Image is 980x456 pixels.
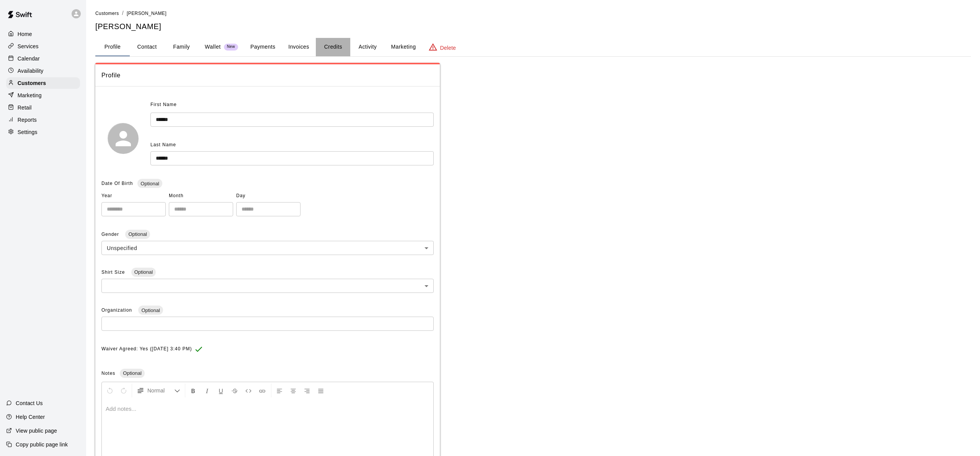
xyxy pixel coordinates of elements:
[224,44,238,49] span: New
[281,38,316,56] button: Invoices
[16,427,57,435] p: View public page
[101,307,134,313] span: Organization
[101,241,434,255] div: Unspecified
[314,384,327,397] button: Justify Align
[95,21,971,32] h5: [PERSON_NAME]
[101,270,127,275] span: Shirt Size
[95,38,130,56] button: Profile
[117,384,130,397] button: Redo
[18,42,39,50] p: Services
[18,67,44,75] p: Availability
[95,10,119,16] a: Customers
[95,38,971,56] div: basic tabs example
[18,79,46,87] p: Customers
[138,307,163,313] span: Optional
[6,90,80,101] a: Marketing
[287,384,300,397] button: Center Align
[169,190,233,202] span: Month
[18,55,40,62] p: Calendar
[18,92,42,99] p: Marketing
[6,126,80,138] a: Settings
[205,43,221,51] p: Wallet
[101,343,192,355] span: Waiver Agreed: Yes ([DATE] 3:40 PM)
[6,41,80,52] a: Services
[214,384,227,397] button: Format Underline
[18,116,37,124] p: Reports
[236,190,301,202] span: Day
[101,190,166,202] span: Year
[101,232,121,237] span: Gender
[273,384,286,397] button: Left Align
[134,384,183,397] button: Formatting Options
[316,38,350,56] button: Credits
[95,9,971,18] nav: breadcrumb
[301,384,314,397] button: Right Align
[120,370,144,376] span: Optional
[6,65,80,77] a: Availability
[122,9,124,17] li: /
[147,387,174,394] span: Normal
[187,384,200,397] button: Format Bold
[201,384,214,397] button: Format Italics
[95,11,119,16] span: Customers
[101,181,133,186] span: Date Of Birth
[6,114,80,126] a: Reports
[244,38,281,56] button: Payments
[125,231,150,237] span: Optional
[6,28,80,40] a: Home
[6,53,80,64] a: Calendar
[6,77,80,89] a: Customers
[16,441,68,448] p: Copy public page link
[103,384,116,397] button: Undo
[137,181,162,186] span: Optional
[440,44,456,52] p: Delete
[150,99,177,111] span: First Name
[385,38,422,56] button: Marketing
[6,102,80,113] a: Retail
[101,371,115,376] span: Notes
[150,142,176,147] span: Last Name
[164,38,199,56] button: Family
[101,70,434,80] span: Profile
[18,30,32,38] p: Home
[130,38,164,56] button: Contact
[18,128,38,136] p: Settings
[242,384,255,397] button: Insert Code
[256,384,269,397] button: Insert Link
[228,384,241,397] button: Format Strikethrough
[18,104,32,111] p: Retail
[131,269,156,275] span: Optional
[16,399,43,407] p: Contact Us
[16,413,45,421] p: Help Center
[350,38,385,56] button: Activity
[127,11,167,16] span: [PERSON_NAME]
